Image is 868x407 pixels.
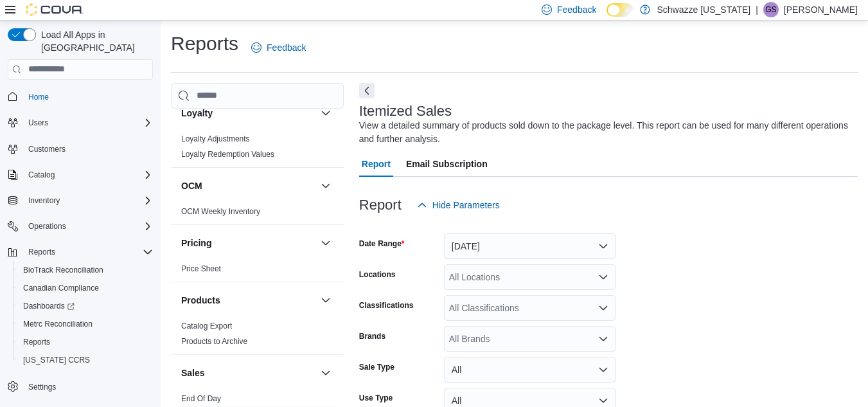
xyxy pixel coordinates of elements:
button: Metrc Reconciliation [13,315,158,333]
span: Load All Apps in [GEOGRAPHIC_DATA] [36,28,153,54]
span: Reports [23,244,153,260]
span: Reports [18,334,153,350]
label: Classifications [359,300,414,311]
a: Dashboards [18,298,80,314]
span: Settings [28,382,56,392]
span: Metrc Reconciliation [23,319,93,329]
label: Brands [359,331,385,341]
h1: Reports [171,31,238,57]
a: Settings [23,379,61,395]
span: Home [23,89,153,105]
span: Canadian Compliance [23,283,99,293]
span: Washington CCRS [18,352,153,368]
button: BioTrack Reconciliation [13,261,158,279]
span: Email Subscription [406,151,488,177]
button: Operations [23,219,71,234]
div: Pricing [171,261,344,282]
a: Dashboards [13,297,158,315]
span: Loyalty Adjustments [181,134,250,144]
button: Reports [13,333,158,351]
span: [US_STATE] CCRS [23,355,90,365]
button: Products [181,294,315,307]
button: Open list of options [598,334,608,344]
h3: Report [359,197,402,213]
div: Gulzar Sayall [763,2,779,17]
span: Hide Parameters [432,199,500,212]
div: Loyalty [171,131,344,167]
span: Report [362,151,391,177]
label: Sale Type [359,362,394,372]
span: Feedback [267,41,306,54]
span: Inventory [23,193,153,208]
button: Hide Parameters [412,192,505,218]
button: Reports [23,244,60,260]
button: Loyalty [181,107,315,120]
button: Inventory [3,192,158,210]
button: OCM [318,178,333,194]
a: Home [23,89,54,105]
span: Settings [23,378,153,394]
div: Products [171,318,344,354]
button: Open list of options [598,272,608,282]
span: Catalog Export [181,321,232,331]
span: Price Sheet [181,264,221,274]
span: Canadian Compliance [18,280,153,296]
h3: Products [181,294,220,307]
button: Home [3,87,158,106]
button: Catalog [23,167,60,183]
a: Metrc Reconciliation [18,316,98,332]
span: OCM Weekly Inventory [181,206,260,217]
button: Sales [181,366,315,379]
h3: Itemized Sales [359,104,452,119]
span: Customers [23,141,153,157]
span: Operations [28,221,66,231]
button: Users [3,114,158,132]
button: [US_STATE] CCRS [13,351,158,369]
a: Products to Archive [181,337,247,346]
span: Users [28,118,48,128]
a: Catalog Export [181,321,232,330]
button: Loyalty [318,105,333,121]
span: Catalog [23,167,153,183]
a: Canadian Compliance [18,280,104,296]
span: GS [765,2,776,17]
button: Canadian Compliance [13,279,158,297]
label: Locations [359,269,396,280]
button: Operations [3,217,158,235]
img: Cova [26,3,84,16]
div: View a detailed summary of products sold down to the package level. This report can be used for m... [359,119,851,146]
a: Loyalty Adjustments [181,134,250,143]
span: Catalog [28,170,55,180]
button: All [444,357,616,383]
p: | [756,2,758,17]
a: Reports [18,334,55,350]
button: Pricing [181,237,315,249]
p: Schwazze [US_STATE] [657,2,750,17]
a: Loyalty Redemption Values [181,150,274,159]
h3: OCM [181,179,202,192]
h3: Pricing [181,237,211,249]
button: OCM [181,179,315,192]
label: Use Type [359,393,393,403]
button: Pricing [318,235,333,251]
span: Inventory [28,195,60,206]
span: BioTrack Reconciliation [18,262,153,278]
span: End Of Day [181,393,221,404]
input: Dark Mode [607,3,633,17]
span: Home [28,92,49,102]
span: Users [23,115,153,131]
a: BioTrack Reconciliation [18,262,109,278]
span: BioTrack Reconciliation [23,265,103,275]
h3: Loyalty [181,107,213,120]
button: Next [359,83,375,98]
button: Catalog [3,166,158,184]
span: Reports [28,247,55,257]
button: Reports [3,243,158,261]
button: Inventory [23,193,65,208]
a: End Of Day [181,394,221,403]
span: Metrc Reconciliation [18,316,153,332]
span: Dark Mode [607,17,607,17]
span: Customers [28,144,66,154]
a: Price Sheet [181,264,221,273]
a: OCM Weekly Inventory [181,207,260,216]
